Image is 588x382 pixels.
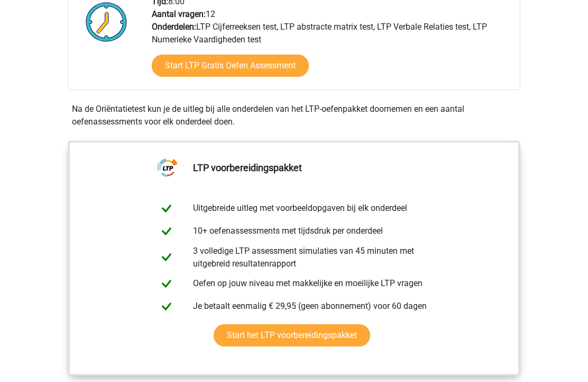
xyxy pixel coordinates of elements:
[152,55,309,77] a: Start LTP Gratis Oefen Assessment
[68,103,520,128] div: Na de Oriëntatietest kun je de uitleg bij alle onderdelen van het LTP-oefenpakket doornemen en ee...
[152,22,196,32] b: Onderdelen:
[152,9,206,19] b: Aantal vragen:
[214,324,370,347] a: Start het LTP voorbereidingspakket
